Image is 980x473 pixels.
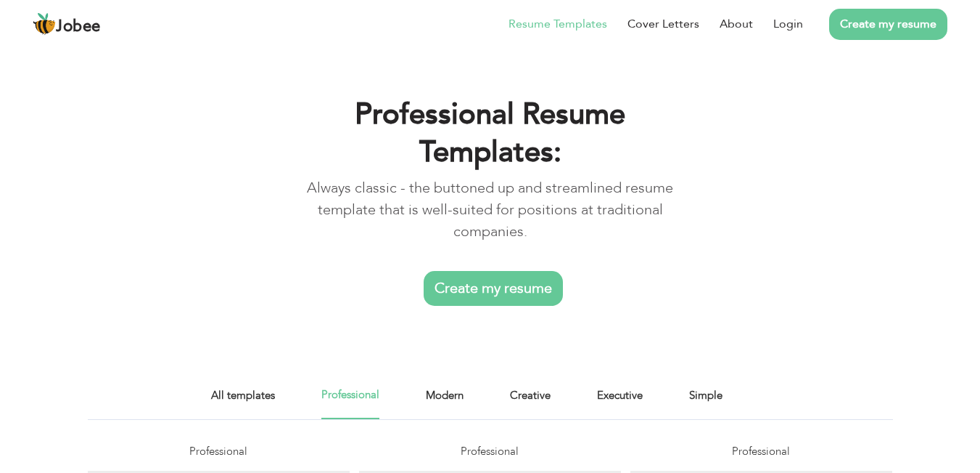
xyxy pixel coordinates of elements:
a: All templates [211,387,275,419]
a: Resume Templates [508,15,607,33]
a: Creative [510,387,551,419]
a: Modern [426,387,464,419]
a: Executive [597,387,643,419]
a: Login [773,15,803,33]
a: Create my resume [424,271,563,306]
h1: Professional Resume Templates: [280,96,701,171]
span: Jobee [56,19,101,35]
span: Professional [732,444,790,458]
span: Professional [461,444,519,458]
a: Simple [689,387,722,419]
a: About [720,15,753,33]
p: Always classic - the buttoned up and streamlined resume template that is well-suited for position... [280,177,701,243]
img: jobee.io [33,12,56,36]
a: Create my resume [829,9,947,40]
a: Jobee [33,12,101,36]
a: Professional [321,387,379,419]
a: Cover Letters [627,15,699,33]
span: Professional [189,444,247,458]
